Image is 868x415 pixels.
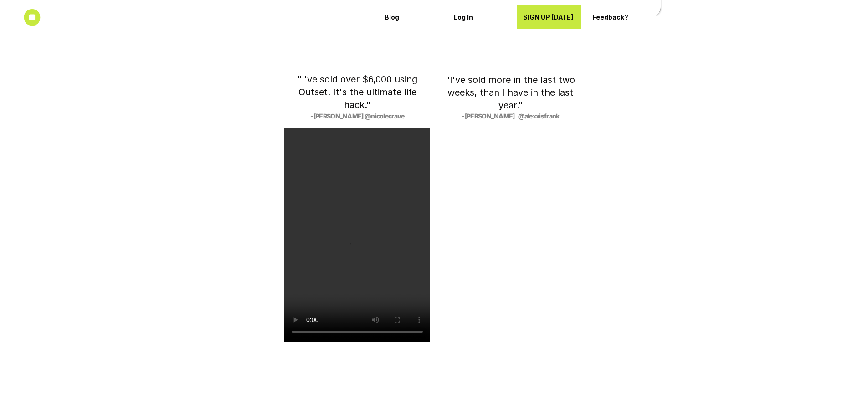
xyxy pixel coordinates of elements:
[378,5,443,29] a: Blog
[586,5,651,29] a: Feedback?
[444,73,577,112] p: "I've sold more in the last two weeks, than I have in the last year."
[523,14,575,21] p: SIGN UP [DATE]
[444,112,577,121] p: -[PERSON_NAME] @alexxisfrank
[385,14,437,21] p: Blog
[454,14,506,21] p: Log In
[291,73,424,111] p: "I've sold over $6,000 using Outset! It's the ultimate life hack."
[447,5,512,29] a: Log In
[592,14,644,21] p: Feedback?
[517,5,581,29] a: SIGN UP [DATE]
[291,111,424,121] p: -[PERSON_NAME] @nicolecrave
